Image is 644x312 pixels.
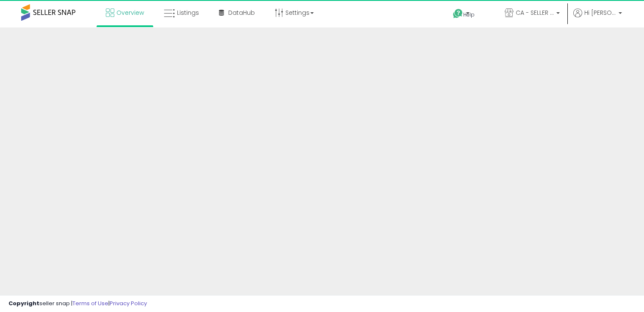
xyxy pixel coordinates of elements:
a: Terms of Use [72,299,108,307]
a: Hi [PERSON_NAME] [573,8,622,27]
span: DataHub [228,8,255,17]
span: Help [463,11,475,18]
strong: Copyright [8,299,39,307]
span: Overview [116,8,144,17]
div: seller snap | | [8,300,147,308]
span: CA - SELLER EXCELLENCE [516,8,554,17]
a: Privacy Policy [110,299,147,307]
i: Get Help [453,8,463,19]
a: Help [446,2,491,27]
span: Hi [PERSON_NAME] [584,8,616,17]
span: Listings [177,8,199,17]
